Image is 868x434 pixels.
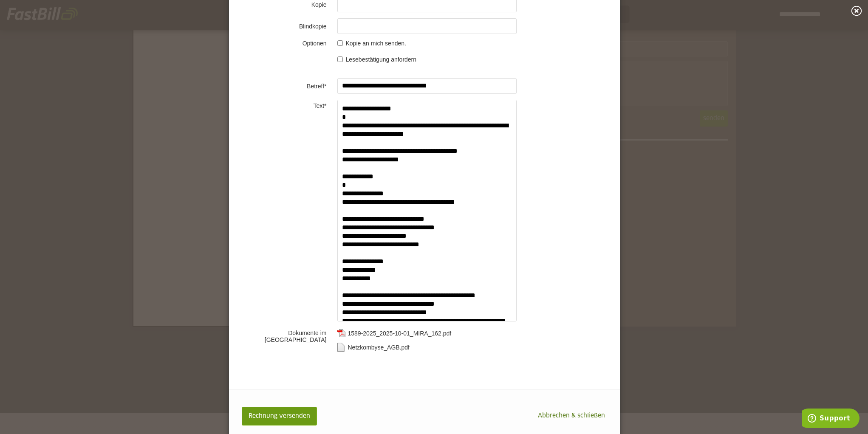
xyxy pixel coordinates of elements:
th: Text* [229,97,335,326]
span: Abbrechen & schließen [538,413,605,419]
iframe: Öffnet ein Widget, in dem Sie weitere Informationen finden [802,409,860,430]
button: Rechnung versenden [242,407,317,426]
th: Betreff* [229,75,335,97]
th: Dokumente im [GEOGRAPHIC_DATA] [229,327,335,361]
span: Netzkombyse_AGB.pdf [348,344,410,351]
span: Lesebestätigung anfordern [346,56,417,63]
th: Optionen [229,37,335,53]
span: 1589-2025_2025-10-01_MIRA_162.pdf [348,330,452,337]
img: unknown_symb.gif [337,343,345,352]
span: Rechnung versenden [249,413,310,419]
th: Blindkopie [229,15,335,37]
img: pdf_symb.gif [337,329,345,338]
button: Abbrechen & schließen [532,407,611,425]
span: Kopie an mich senden. [346,40,406,47]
